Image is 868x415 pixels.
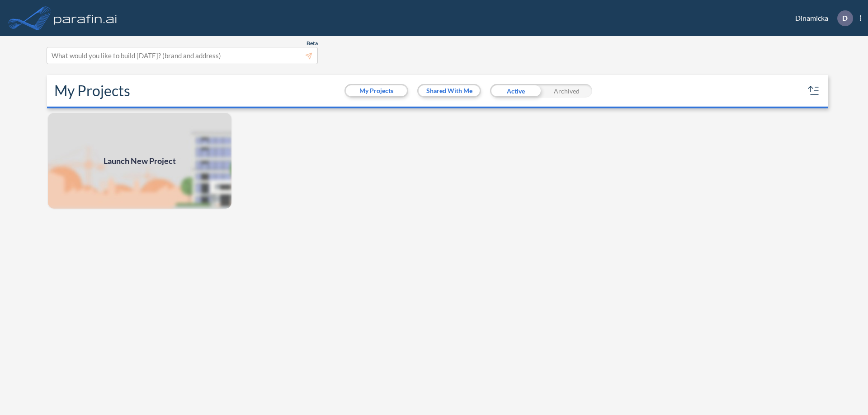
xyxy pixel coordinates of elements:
[54,82,130,99] h2: My Projects
[346,85,407,96] button: My Projects
[842,14,848,22] p: D
[47,112,232,210] a: Launch New Project
[807,84,821,98] button: sort
[104,155,176,167] span: Launch New Project
[782,10,861,26] div: Dinamicka
[47,112,232,210] img: add
[490,84,541,98] div: Active
[541,84,592,98] div: Archived
[307,40,318,47] span: Beta
[419,85,480,96] button: Shared With Me
[52,9,119,27] img: logo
